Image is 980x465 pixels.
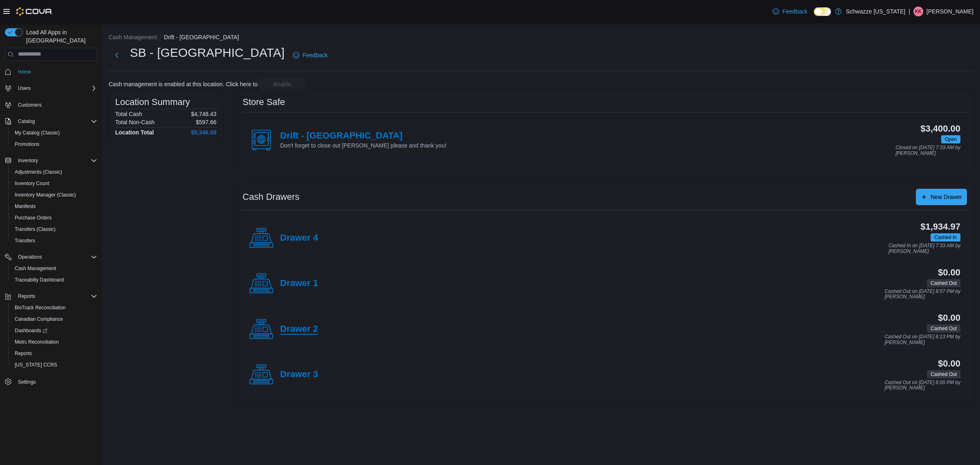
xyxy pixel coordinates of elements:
span: Open [945,136,957,143]
span: Customers [18,102,42,108]
a: Transfers (Classic) [11,224,59,234]
h6: Total Non-Cash [115,119,155,125]
h4: Drawer 1 [280,278,318,289]
button: Users [15,83,34,93]
h4: Drawer 3 [280,369,318,380]
a: Cash Management [11,264,59,273]
span: Feedback [303,51,327,59]
span: KK [915,7,922,16]
span: Cashed Out [931,279,957,287]
button: [US_STATE] CCRS [8,359,100,371]
span: Adjustments (Classic) [11,167,97,177]
span: Inventory Count [15,180,49,187]
p: Schwazze [US_STATE] [846,7,905,16]
img: Cova [16,7,53,16]
span: Users [18,85,31,92]
span: Settings [15,376,97,387]
span: Reports [18,293,35,300]
a: Traceabilty Dashboard [11,275,67,285]
button: Canadian Compliance [8,313,100,325]
span: Canadian Compliance [11,314,97,324]
p: Cashed In on [DATE] 7:33 AM by [PERSON_NAME] [889,243,960,254]
a: Settings [15,377,39,387]
span: Cashed Out [931,371,957,378]
span: Cash Management [15,265,56,272]
p: Don't forget to close out [PERSON_NAME] please and thank you! [280,141,446,150]
button: Catalog [2,116,100,127]
button: Reports [15,291,38,301]
a: Promotions [11,139,43,149]
span: Cashed Out [927,324,960,333]
p: [PERSON_NAME] [927,7,973,16]
span: Home [18,69,31,75]
span: [US_STATE] CCRS [15,362,57,368]
button: Drift - [GEOGRAPHIC_DATA] [164,34,239,40]
span: Purchase Orders [15,215,52,221]
a: Reports [11,349,35,358]
span: Promotions [11,139,97,149]
span: Settings [18,379,36,385]
span: Dashboards [11,326,97,335]
button: Inventory Count [8,178,100,189]
button: Reports [2,291,100,302]
span: My Catalog (Classic) [11,128,97,138]
a: BioTrack Reconciliation [11,303,69,313]
button: Home [2,66,100,78]
button: Metrc Reconciliation [8,336,100,348]
span: Transfers [11,236,97,246]
span: Operations [18,254,42,260]
button: Catalog [15,116,38,126]
button: New Drawer [916,189,967,205]
button: Settings [2,376,100,387]
span: Washington CCRS [11,360,97,370]
span: Reports [11,349,97,358]
h4: Drawer 2 [280,324,318,335]
h3: Location Summary [115,97,190,107]
a: Manifests [11,201,39,211]
button: Inventory Manager (Classic) [8,189,100,201]
p: Cashed Out on [DATE] 8:57 PM by [PERSON_NAME] [884,289,960,300]
span: Traceabilty Dashboard [11,275,97,285]
a: Home [15,67,34,77]
button: BioTrack Reconciliation [8,302,100,313]
h3: $0.00 [938,359,960,369]
a: Feedback [290,47,331,63]
span: disable [273,80,291,88]
a: Inventory Manager (Classic) [11,190,79,200]
span: Cashed Out [931,325,957,332]
span: Manifests [11,201,97,211]
span: Home [15,67,97,77]
a: My Catalog (Classic) [11,128,63,138]
p: $4,748.43 [191,111,216,117]
button: Cash Management [8,263,100,274]
button: Inventory [15,156,41,165]
h4: Location Total [115,129,154,136]
h3: $0.00 [938,313,960,323]
button: Customers [2,99,100,111]
span: Cashed In [931,233,960,241]
span: Inventory [18,157,38,164]
input: Dark Mode [814,7,831,16]
h3: $1,934.97 [920,222,960,232]
button: Operations [2,251,100,263]
p: Cashed Out on [DATE] 8:00 PM by [PERSON_NAME] [884,380,960,391]
h3: Cash Drawers [243,192,299,202]
button: Traceabilty Dashboard [8,274,100,286]
h3: $3,400.00 [920,124,960,134]
h3: $0.00 [938,268,960,277]
button: Users [2,83,100,94]
span: Inventory Manager (Classic) [15,192,76,198]
span: Canadian Compliance [15,316,63,322]
span: Reports [15,291,97,301]
span: Load All Apps in [GEOGRAPHIC_DATA] [23,28,97,45]
span: Reports [15,350,32,357]
a: Inventory Count [11,179,53,188]
a: Customers [15,100,45,110]
span: Catalog [18,118,35,125]
span: Promotions [15,141,40,148]
span: Catalog [15,116,97,126]
button: Next [109,47,125,63]
span: Transfers [15,237,35,244]
a: Purchase Orders [11,213,55,223]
